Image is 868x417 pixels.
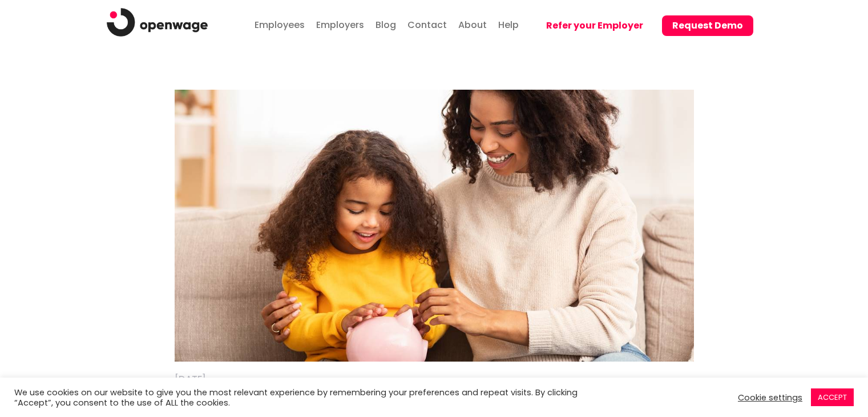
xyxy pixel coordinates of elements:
img: logo.png [107,8,208,37]
button: Request Demo [662,15,753,36]
a: About [455,8,490,39]
a: Help [495,8,522,39]
div: [DATE] [166,362,703,387]
a: Cookie settings [738,392,802,403]
button: Refer your Employer [536,15,653,36]
img: Financial-literacy-and-financial-education.jpeg [175,90,694,362]
div: We use cookies on our website to give you the most relevant experience by remembering your prefer... [14,387,602,408]
a: Employees [252,8,308,39]
a: Employers [313,8,367,39]
a: Contact [405,8,450,39]
a: Request Demo [653,4,753,49]
a: Refer your Employer [527,4,653,49]
a: ACCEPT [811,388,854,406]
a: Blog [373,8,399,39]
